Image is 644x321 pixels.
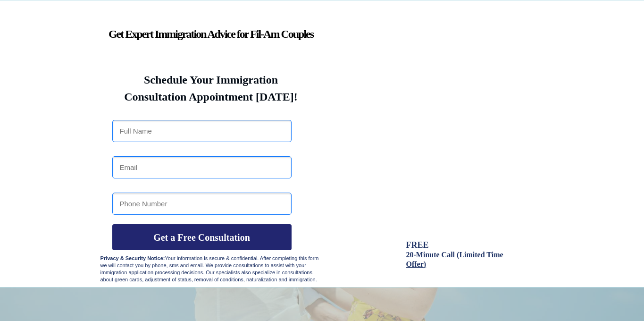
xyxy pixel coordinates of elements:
[112,120,292,142] input: Full Name
[406,251,503,268] a: 20-Minute Call (Limited Time Offer)
[112,193,292,215] input: Phone Number
[109,28,313,40] strong: Get Expert Immigration Advice for Fil-Am Couples
[406,251,503,268] span: 20-Minute Call (Limited Time Offer)
[144,74,278,86] strong: Schedule Your Immigration
[100,255,319,282] span: Your information is secure & confidential. After completing this form we will contact you by phon...
[112,224,292,250] button: Get a Free Consultation
[406,240,429,250] span: FREE
[124,91,298,103] strong: Consultation Appointment [DATE]!
[100,255,165,261] strong: Privacy & Security Notice:
[112,232,292,243] span: Get a Free Consultation
[112,156,292,178] input: Email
